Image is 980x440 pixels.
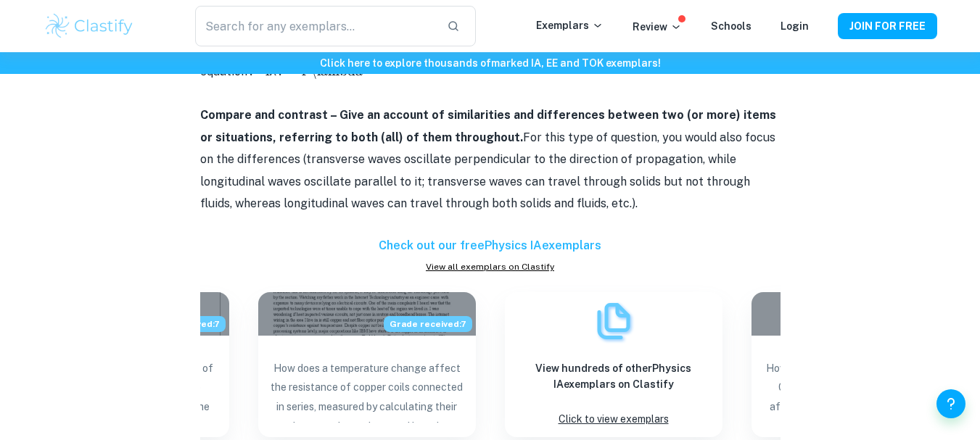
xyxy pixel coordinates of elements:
p: How does a temperature change affect the resistance of copper coils connected in series, measured... [270,359,464,423]
button: JOIN FOR FREE [838,13,937,39]
a: Schools [711,20,752,32]
span: Grade received: 7 [384,316,472,332]
a: Blog exemplar: How does a temperature change affect theGrade received:7How does a temperature cha... [258,292,476,437]
a: Login [781,20,809,32]
mi: v [247,63,255,79]
p: How does the mass of a marble (0.0050, 0.0100, 0.0150, 0.0200, 0.0250 kg) affect its vertical ter... [763,359,958,423]
a: View all exemplars on Clastify [200,260,781,273]
img: Exemplars [592,299,635,343]
p: Exemplars [536,17,604,33]
h6: Click here to explore thousands of marked IA, EE and TOK exemplars ! [3,55,977,71]
strong: Compare and contrast – Give an account of similarities and differences between two (or more) item... [200,108,776,144]
a: Blog exemplar: How does the mass of a marble (0.0050, 0How does the mass of a marble (0.0050, 0.0... [752,292,969,437]
p: Click to view exemplars [559,410,669,429]
p: For this type of question, you would also focus on the differences (transverse waves oscillate pe... [200,104,781,215]
h6: View hundreds of other Physics IA exemplars on Clastify [516,360,711,392]
button: Help and Feedback [936,389,965,418]
img: Clastify logo [44,12,136,41]
input: Search for any exemplars... [195,6,435,46]
mi: λ [270,63,276,79]
p: Review [633,19,682,35]
a: ExemplarsView hundreds of otherPhysics IAexemplars on ClastifyClick to view exemplars [505,292,722,437]
h6: Check out our free Physics IA exemplars [200,237,781,254]
mo: = [255,63,265,79]
mi: f [265,63,270,79]
annotation: v = f \lambda [276,63,363,79]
